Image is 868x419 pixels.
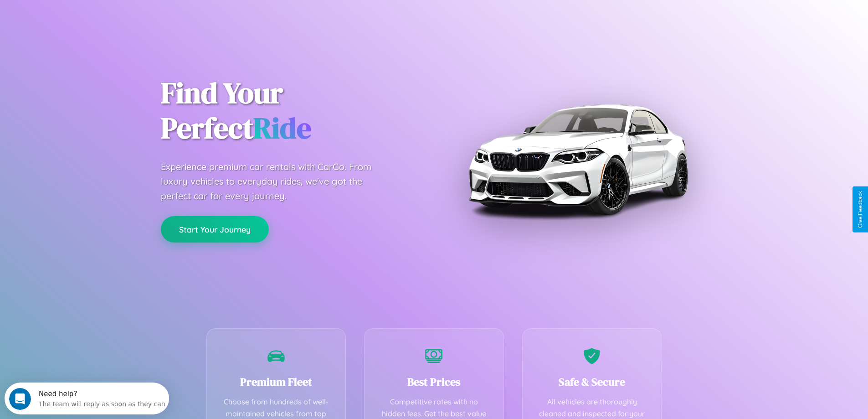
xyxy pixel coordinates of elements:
div: Open Intercom Messenger [4,4,169,29]
span: Ride [253,108,311,148]
iframe: Intercom live chat [9,388,31,410]
button: Start Your Journey [161,216,269,243]
h3: Premium Fleet [221,374,332,389]
div: The team will reply as soon as they can [34,15,161,25]
h3: Best Prices [378,374,490,389]
h1: Find Your Perfect [161,76,421,146]
div: Give Feedback [857,191,863,228]
p: Experience premium car rentals with CarGo. From luxury vehicles to everyday rides, we've got the ... [161,160,389,203]
iframe: Intercom live chat discovery launcher [5,383,169,414]
img: Premium BMW car rental vehicle [464,46,692,274]
h3: Safe & Secure [536,374,648,389]
div: Need help? [34,8,161,15]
